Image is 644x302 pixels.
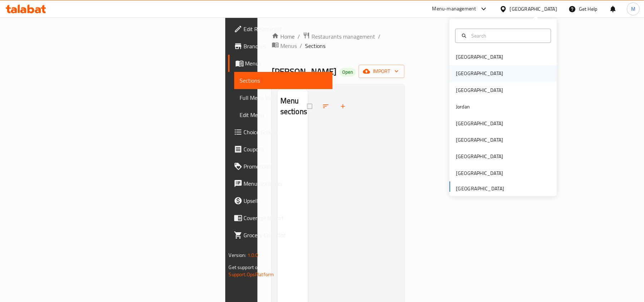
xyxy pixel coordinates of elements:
div: [GEOGRAPHIC_DATA] [456,136,503,144]
div: Menu-management [432,5,476,13]
span: Menus [245,59,327,68]
a: Coupons [228,141,333,158]
a: Restaurants management [303,32,375,41]
span: Open [339,69,356,75]
div: [GEOGRAPHIC_DATA] [456,53,503,61]
span: Promotions [244,162,327,171]
a: Branches [228,38,333,55]
span: M [631,5,635,13]
div: [GEOGRAPHIC_DATA] [456,86,503,94]
a: Promotions [228,158,333,175]
span: Full Menu View [240,93,327,102]
span: Menu disclaimer [244,179,327,188]
span: Restaurants management [311,32,375,41]
div: [GEOGRAPHIC_DATA] [510,5,557,13]
span: Grocery Checklist [244,231,327,239]
span: Edit Restaurant [244,25,327,33]
a: Edit Menu [234,106,333,123]
div: [GEOGRAPHIC_DATA] [456,69,503,77]
div: Open [339,68,356,77]
a: Upsell [228,192,333,209]
a: Edit Restaurant [228,20,333,38]
a: Choice Groups [228,123,333,141]
input: Search [468,32,546,40]
span: Choice Groups [244,128,327,136]
span: [PERSON_NAME] [272,63,336,79]
span: Coupons [244,145,327,154]
a: Coverage Report [228,209,333,226]
span: Branches [244,42,327,50]
nav: breadcrumb [272,32,405,50]
span: Version: [229,250,246,260]
button: Add section [335,98,352,114]
span: Edit Menu [240,111,327,119]
button: import [359,65,404,78]
a: Menus [228,55,333,72]
span: Coverage Report [244,214,327,222]
a: Menu disclaimer [228,175,333,192]
a: Grocery Checklist [228,226,333,244]
div: [GEOGRAPHIC_DATA] [456,169,503,177]
div: [GEOGRAPHIC_DATA] [456,120,503,127]
li: / [378,32,380,41]
span: Upsell [244,196,327,205]
div: Jordan [456,103,470,111]
span: Sections [240,76,327,85]
div: [GEOGRAPHIC_DATA] [456,152,503,160]
a: Full Menu View [234,89,333,106]
a: Support.OpsPlatform [229,270,274,279]
span: 1.0.0 [247,250,259,260]
a: Sections [234,72,333,89]
span: import [364,67,399,76]
span: Get support on: [229,263,262,272]
nav: Menu sections [277,123,308,129]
